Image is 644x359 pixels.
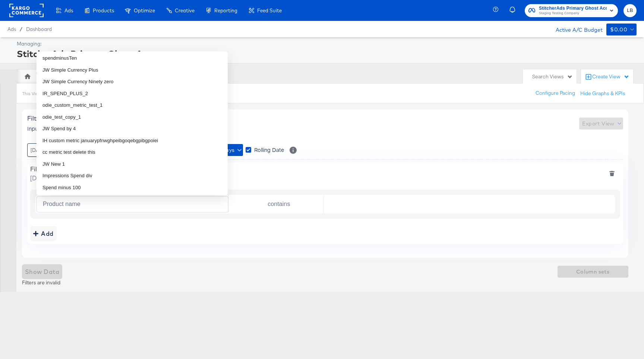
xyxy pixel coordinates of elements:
button: LB [624,4,637,17]
div: Filters are invalid [22,264,628,292]
div: Active A/C Budget [548,24,603,35]
span: Reporting [214,7,237,13]
span: IR_SPEND_PLUS_2 [42,90,88,97]
button: StitcherAds Primary Ghost AccountStaging Testing Company [525,4,618,17]
div: $0.00 [610,25,627,34]
span: JW Simple Currency Ninety zero [42,78,114,85]
span: Optimize [134,7,155,13]
span: Input filters to limit the scope of your product data. [27,125,153,132]
button: Close [217,199,222,205]
span: JW Spend by 4 [42,125,76,132]
span: spendminusTen [42,54,77,62]
span: cc metric test delete this [42,149,95,156]
span: Ads [7,26,16,32]
div: LB [36,75,42,82]
span: Staging Testing Company [539,10,607,16]
span: Creative [175,7,195,13]
span: Products [93,7,114,13]
span: Filters [27,115,45,122]
button: Clear [215,200,218,203]
span: LB [626,6,634,15]
button: addbutton [30,226,57,241]
div: Filter [30,165,70,173]
span: [DATE] - [DATE] [30,174,70,182]
div: This View: [22,91,42,97]
button: deletefilters [604,165,620,182]
span: odie_test_copy_1 [42,113,81,121]
span: JW Simple Currency Plus [42,66,98,74]
span: odie_custom_metric_test_1 [42,102,102,109]
div: Add [33,228,54,239]
button: Open [312,199,318,205]
span: JW New 1 [42,160,65,168]
span: StitcherAds Primary Ghost Account [539,4,607,12]
span: Ads [64,7,73,13]
span: Spend minus 100 [42,184,81,191]
div: Search Views [532,73,573,80]
span: Last 7 Days [203,146,240,155]
span: Rolling Date [254,146,284,153]
button: Hide Graphs & KPIs [580,90,625,97]
div: Create View [592,73,629,81]
button: $0.00 [606,24,637,35]
span: IH custom metric januarypfnwghpeibgoqebgpibgpoiei [42,137,158,144]
span: Impressions Spend div [42,172,92,179]
a: Dashboard [26,26,52,32]
button: Configure Pacing [530,87,580,100]
span: / [16,26,26,32]
div: StitcherAds Primary Ghost Account [17,47,635,60]
div: Managing: [17,40,635,47]
span: Feed Suite [257,7,282,13]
